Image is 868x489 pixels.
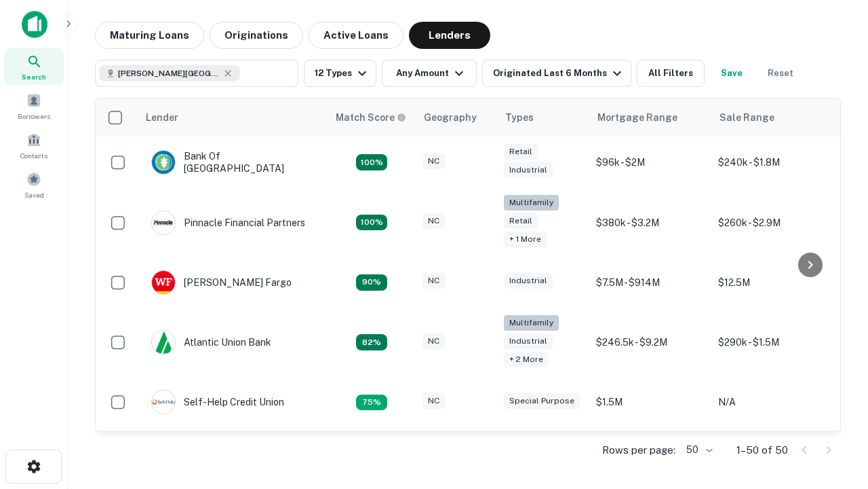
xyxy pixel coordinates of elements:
button: Maturing Loans [95,22,204,49]
button: Reset [759,60,802,87]
div: NC [422,333,445,349]
img: picture [152,331,175,354]
div: Self-help Credit Union [151,390,284,414]
div: Lender [146,109,178,126]
iframe: Chat Widget [800,337,868,402]
div: 50 [681,440,715,460]
td: $246.5k - $9.2M [589,308,711,377]
th: Types [497,98,589,137]
td: $96k - $2M [589,137,711,188]
td: $7.5M - $914M [589,257,711,308]
div: Multifamily [504,195,559,211]
div: Retail [504,144,538,160]
div: Capitalize uses an advanced AI algorithm to match your search with the best lender. The match sco... [336,110,406,125]
button: 12 Types [304,60,376,87]
div: Matching Properties: 12, hasApolloMatch: undefined [356,274,387,291]
div: Types [505,109,534,126]
button: Any Amount [382,60,477,87]
th: Mortgage Range [589,98,711,137]
div: + 2 more [504,352,549,367]
div: NC [422,393,445,409]
a: Saved [4,166,64,203]
td: $260k - $2.9M [711,188,833,257]
img: picture [152,151,175,174]
div: Special Purpose [504,393,580,409]
button: All Filters [637,60,705,87]
td: $240k - $1.8M [711,137,833,188]
span: Search [22,71,46,82]
div: [PERSON_NAME] Fargo [151,270,292,295]
a: Borrowers [4,88,64,124]
th: Geography [416,98,497,137]
div: Industrial [504,333,553,349]
button: Originated Last 6 Months [482,60,631,87]
span: Borrowers [18,111,50,122]
div: Geography [424,109,477,126]
p: 1–50 of 50 [736,442,788,458]
a: Search [4,48,64,85]
th: Lender [138,98,328,137]
th: Capitalize uses an advanced AI algorithm to match your search with the best lender. The match sco... [328,98,416,137]
div: NC [422,213,445,229]
button: Lenders [409,22,490,49]
td: $290k - $1.5M [711,308,833,377]
button: Originations [210,22,303,49]
img: capitalize-icon.png [22,11,47,38]
button: Active Loans [309,22,403,49]
img: picture [152,211,175,234]
div: Matching Properties: 10, hasApolloMatch: undefined [356,395,387,411]
span: [PERSON_NAME][GEOGRAPHIC_DATA], [GEOGRAPHIC_DATA] [118,67,220,79]
div: Industrial [504,273,553,289]
div: Bank Of [GEOGRAPHIC_DATA] [151,150,314,175]
div: Pinnacle Financial Partners [151,211,305,235]
div: Mortgage Range [597,109,677,126]
div: + 1 more [504,232,547,247]
div: Atlantic Union Bank [151,330,271,355]
td: $12.5M [711,257,833,308]
div: Matching Properties: 24, hasApolloMatch: undefined [356,215,387,231]
a: Contacts [4,127,64,164]
p: Rows per page: [602,442,675,458]
img: picture [152,271,175,294]
div: Matching Properties: 11, hasApolloMatch: undefined [356,334,387,350]
div: Multifamily [504,315,559,331]
td: $1.5M [589,376,711,428]
div: Matching Properties: 14, hasApolloMatch: undefined [356,154,387,170]
div: Retail [504,213,538,229]
div: Sale Range [719,109,774,126]
div: Industrial [504,162,553,178]
h6: Match Score [336,110,403,125]
span: Saved [24,189,44,200]
td: $380k - $3.2M [589,188,711,257]
div: NC [422,273,445,289]
th: Sale Range [711,98,833,137]
td: N/A [711,376,833,428]
div: Originated Last 6 Months [493,65,625,81]
div: NC [422,153,445,169]
img: picture [152,391,175,414]
span: Contacts [20,150,47,161]
button: Save your search to get updates of matches that match your search criteria. [710,60,753,87]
